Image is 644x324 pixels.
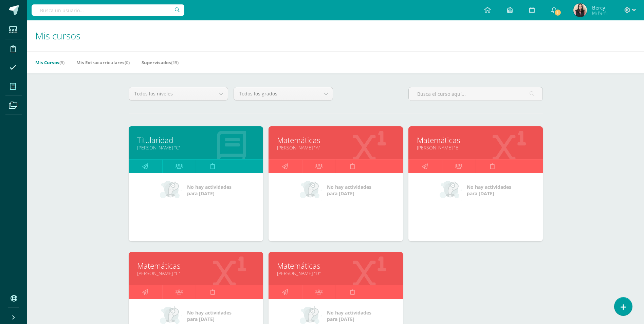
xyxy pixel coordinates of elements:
a: Todos los niveles [129,87,228,100]
span: Mis cursos [35,29,80,42]
a: Titularidad [137,135,255,145]
span: 1 [554,9,562,16]
span: No hay actividades para [DATE] [467,184,511,197]
span: (0) [125,59,130,66]
a: Matemáticas [137,260,255,271]
a: Matemáticas [277,135,394,145]
img: fb56935bba63daa7fe05cf2484700457.png [573,3,587,17]
span: No hay actividades para [DATE] [187,184,232,197]
span: (15) [171,59,179,66]
span: (5) [59,59,65,66]
a: Matemáticas [277,260,394,271]
span: No hay actividades para [DATE] [327,309,371,322]
a: Matemáticas [417,135,534,145]
span: No hay actividades para [DATE] [187,309,232,322]
span: Todos los niveles [134,87,210,100]
a: [PERSON_NAME] "A" [277,144,394,151]
span: Bercy [592,4,608,11]
a: [PERSON_NAME] "B" [417,144,534,151]
img: no_activities_small.png [160,180,182,200]
a: Mis Extracurriculares(0) [76,57,130,68]
input: Busca un usuario... [32,4,184,16]
span: Todos los grados [239,87,315,100]
a: [PERSON_NAME] "C" [137,270,255,276]
img: no_activities_small.png [300,180,322,200]
input: Busca el curso aquí... [409,87,542,101]
a: Mis Cursos(5) [35,57,65,68]
span: No hay actividades para [DATE] [327,184,371,197]
a: Todos los grados [234,87,333,100]
a: [PERSON_NAME] "D" [277,270,394,276]
a: [PERSON_NAME] "C" [137,144,255,151]
span: Mi Perfil [592,10,608,16]
a: Supervisados(15) [142,57,179,68]
img: no_activities_small.png [440,180,462,200]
